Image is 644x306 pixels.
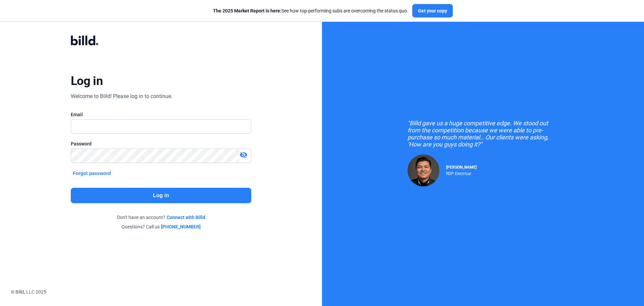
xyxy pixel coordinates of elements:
div: Welcome to Billd! Please log in to continue. [71,92,172,100]
div: Email [71,111,251,118]
div: Questions? Call us [71,223,251,230]
a: Connect with Billd [167,214,205,221]
button: Log in [71,188,251,203]
mat-icon: visibility_off [239,151,248,159]
img: Raul Pacheco [408,155,439,186]
button: Get your copy [412,4,453,17]
span: The 2025 Market Report is here: [213,8,281,13]
span: [PERSON_NAME] [446,165,477,170]
div: "Billd gave us a huge competitive edge. We stood out from the competition because we were able to... [408,120,558,148]
button: Forgot password [71,170,113,177]
div: See how top-performing subs are overcoming the status quo. [213,7,408,14]
div: Password [71,140,251,147]
div: Don't have an account? [71,214,251,221]
div: RDP Electrical [446,170,477,176]
div: Log in [71,74,103,88]
a: [PHONE_NUMBER] [161,223,201,230]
